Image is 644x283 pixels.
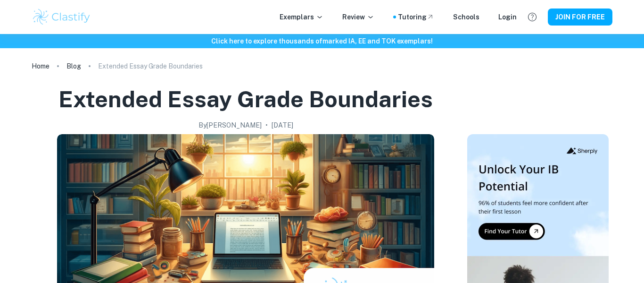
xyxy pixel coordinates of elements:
a: Login [498,12,517,22]
button: Help and Feedback [524,9,540,25]
img: Clastify logo [32,8,91,26]
p: Exemplars [280,12,323,22]
a: Tutoring [398,12,434,22]
p: • [265,120,268,130]
p: Review [342,12,374,22]
h2: [DATE] [272,120,293,130]
h2: By [PERSON_NAME] [198,120,262,130]
a: Home [32,60,50,73]
button: JOIN FOR FREE [548,9,612,26]
h1: Extended Essay Grade Boundaries [58,84,433,114]
h6: Click here to explore thousands of marked IA, EE and TOK exemplars ! [2,36,642,46]
a: Blog [66,60,81,73]
p: Extended Essay Grade Boundaries [98,61,203,71]
a: Schools [453,12,479,22]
